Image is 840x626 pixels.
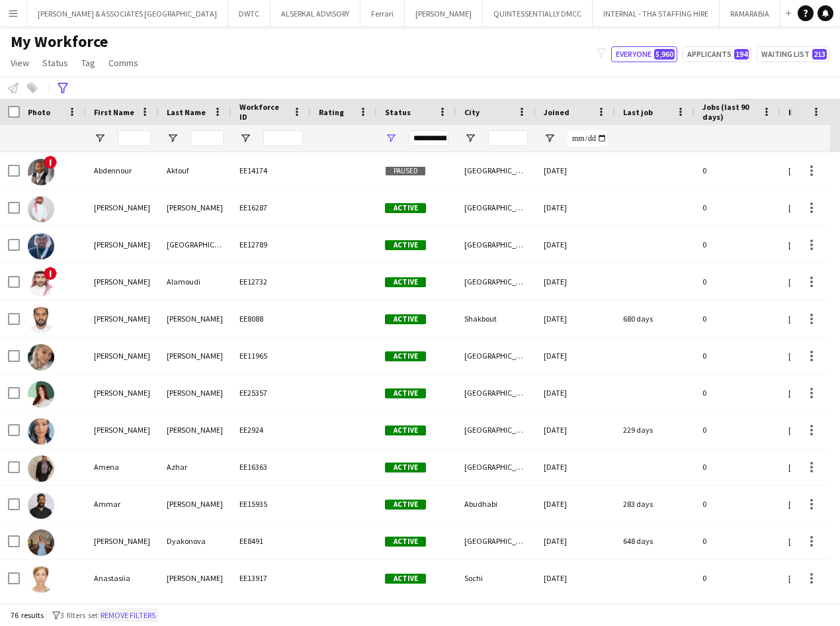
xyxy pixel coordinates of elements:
div: [GEOGRAPHIC_DATA] [456,412,536,448]
div: [DATE] [536,226,615,263]
input: Workforce ID Filter Input [263,130,303,146]
img: Anastasia Dyakonova [28,529,54,556]
img: Abdulrahman Turki [28,233,54,259]
input: First Name Filter Input [118,130,151,146]
div: 0 [694,523,780,559]
span: Comms [108,57,138,69]
span: Last job [623,107,653,117]
span: Jobs (last 90 days) [702,102,757,122]
div: Abudhabi [456,486,536,522]
div: [DATE] [536,300,615,337]
input: Joined Filter Input [567,130,607,146]
span: Active [385,203,426,213]
a: View [5,54,34,71]
div: Amena [86,449,159,485]
div: [DATE] [536,486,615,522]
div: [PERSON_NAME] [86,412,159,448]
span: Active [385,388,426,398]
div: EE8491 [231,523,311,559]
button: [PERSON_NAME] [405,1,483,26]
button: Open Filter Menu [544,132,556,144]
div: [DATE] [536,449,615,485]
div: 283 days [615,486,694,522]
img: Ammar Mohammed [28,492,54,519]
div: EE13917 [231,560,311,596]
button: Open Filter Menu [385,132,397,144]
div: [GEOGRAPHIC_DATA] [456,523,536,559]
div: [GEOGRAPHIC_DATA] [456,449,536,485]
app-action-btn: Advanced filters [55,80,71,96]
a: Status [37,54,73,71]
div: [DATE] [536,560,615,596]
div: 229 days [615,412,694,448]
div: [PERSON_NAME] [86,300,159,337]
button: DWTC [228,1,271,26]
div: EE8088 [231,300,311,337]
div: [GEOGRAPHIC_DATA] [456,226,536,263]
div: 0 [694,263,780,300]
div: [PERSON_NAME] [86,523,159,559]
span: Workforce ID [239,102,287,122]
img: Amelia Grimaldi [28,418,54,445]
span: Tag [81,57,95,69]
img: Ahmed Faisal eltoum [28,307,54,334]
span: 194 [734,49,749,60]
span: Last Name [167,107,206,117]
div: Anastasiia [86,560,159,596]
span: View [11,57,29,69]
div: Abdennour [86,152,159,189]
div: [DATE] [536,412,615,448]
div: [PERSON_NAME] [86,189,159,226]
div: [PERSON_NAME] [159,189,231,226]
div: [GEOGRAPHIC_DATA] [456,337,536,374]
button: RAMARABIA [720,1,780,26]
button: Open Filter Menu [167,132,179,144]
div: Azhar [159,449,231,485]
div: 0 [694,486,780,522]
span: First Name [94,107,134,117]
div: [GEOGRAPHIC_DATA] [456,263,536,300]
div: 648 days [615,523,694,559]
div: [GEOGRAPHIC_DATA] [456,375,536,411]
button: Open Filter Menu [94,132,106,144]
div: EE16287 [231,189,311,226]
div: EE12732 [231,263,311,300]
div: Shakbout [456,300,536,337]
div: [DATE] [536,263,615,300]
div: [GEOGRAPHIC_DATA] [456,152,536,189]
div: 0 [694,300,780,337]
div: [PERSON_NAME] [159,560,231,596]
div: 0 [694,226,780,263]
span: Active [385,314,426,324]
div: [PERSON_NAME] [159,300,231,337]
div: [PERSON_NAME] [159,337,231,374]
button: Open Filter Menu [464,132,476,144]
span: City [464,107,480,117]
img: Anastasiia Khoroshenkova [28,566,54,593]
div: 0 [694,189,780,226]
div: 0 [694,375,780,411]
div: EE25357 [231,375,311,411]
div: EE14174 [231,152,311,189]
span: Active [385,351,426,361]
span: Status [385,107,411,117]
button: [PERSON_NAME] & ASSOCIATES [GEOGRAPHIC_DATA] [27,1,228,26]
div: [GEOGRAPHIC_DATA] [456,189,536,226]
div: [PERSON_NAME] [159,412,231,448]
a: Comms [103,54,144,71]
span: Active [385,425,426,435]
span: Email [788,107,810,117]
span: Active [385,574,426,584]
div: [GEOGRAPHIC_DATA] [159,226,231,263]
div: [DATE] [536,152,615,189]
div: [DATE] [536,375,615,411]
button: Open Filter Menu [239,132,251,144]
span: Paused [385,166,426,176]
div: EE2924 [231,412,311,448]
div: [PERSON_NAME] [86,375,159,411]
div: [DATE] [536,189,615,226]
span: Active [385,240,426,250]
div: 680 days [615,300,694,337]
span: 3 filters set [60,610,98,620]
span: 213 [812,49,827,60]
